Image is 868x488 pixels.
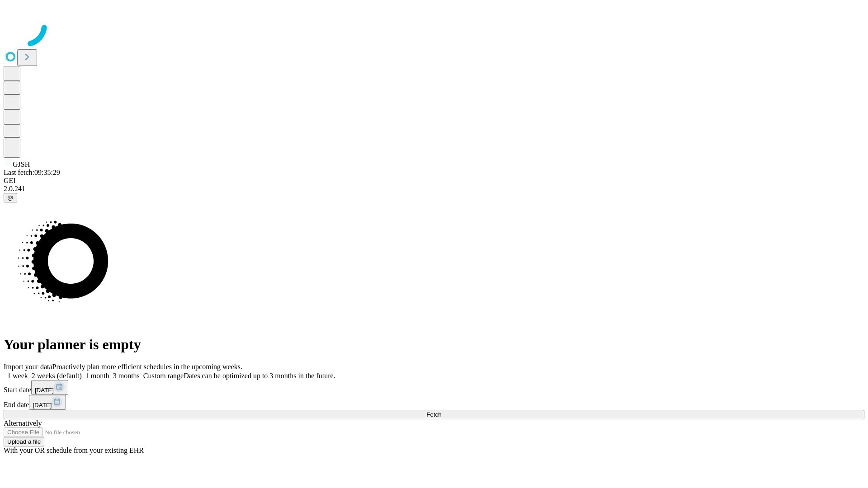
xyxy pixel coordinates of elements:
[4,169,60,176] span: Last fetch: 09:35:29
[32,372,82,380] span: 2 weeks (default)
[52,363,242,371] span: Proactively plan more efficient schedules in the upcoming weeks.
[143,372,184,380] span: Custom range
[35,387,54,394] span: [DATE]
[113,372,140,380] span: 3 months
[184,372,335,380] span: Dates can be optimized up to 3 months in the future.
[7,372,28,380] span: 1 week
[4,395,864,410] div: End date
[4,336,864,353] h1: Your planner is empty
[4,177,864,185] div: GEI
[4,380,864,395] div: Start date
[4,363,52,371] span: Import your data
[31,380,68,395] button: [DATE]
[7,194,14,201] span: @
[4,437,44,446] button: Upload a file
[4,185,864,193] div: 2.0.241
[4,419,42,427] span: Alternatively
[85,372,109,380] span: 1 month
[13,160,30,168] span: GJSH
[33,402,52,408] span: [DATE]
[4,446,144,454] span: With your OR schedule from your existing EHR
[4,410,864,419] button: Fetch
[426,411,441,418] span: Fetch
[4,193,17,202] button: @
[29,395,66,410] button: [DATE]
